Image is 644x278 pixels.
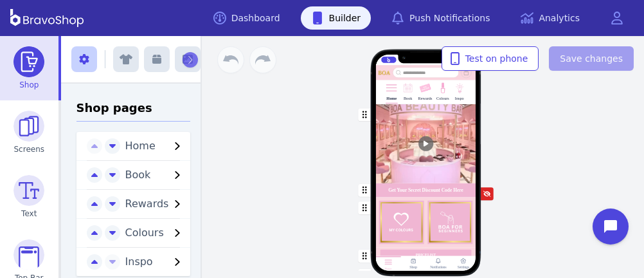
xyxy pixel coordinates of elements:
[375,248,476,265] button: PRICELIST
[418,97,433,101] div: Rewards
[560,52,623,65] span: Save changes
[381,6,500,30] a: Push Notifications
[375,183,476,198] button: Get Your Secret Discount Code Here
[301,6,371,30] a: Builder
[76,99,191,122] h3: Shop pages
[203,6,291,30] a: Dashboard
[404,97,412,101] div: Book
[125,169,151,181] span: Book
[120,254,191,270] button: Inspo
[120,138,191,154] button: Home
[430,265,446,270] div: Notifations
[21,208,37,219] span: Text
[125,140,156,152] span: Home
[386,97,397,101] div: Home
[457,265,469,270] div: Settings
[442,46,539,71] button: Test on phone
[409,265,417,270] div: Shop
[384,267,391,270] div: Home
[19,80,39,90] span: Shop
[120,225,191,241] button: Colours
[452,52,528,65] span: Test on phone
[120,167,191,183] button: Book
[14,144,45,154] span: Screens
[549,46,634,71] button: Save changes
[120,196,191,212] button: Rewards
[436,97,449,101] div: Colours
[125,255,153,268] span: Inspo
[455,97,464,101] div: Inspo
[125,198,169,210] span: Rewards
[125,227,164,239] span: Colours
[510,6,590,30] a: Analytics
[10,9,84,27] img: BravoShop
